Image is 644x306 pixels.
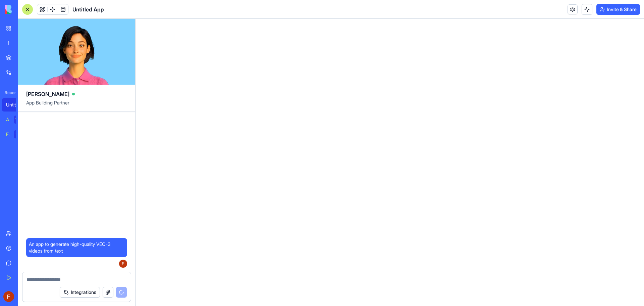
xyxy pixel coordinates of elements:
div: Feedback Form [6,131,9,138]
div: TRY [14,130,25,138]
a: AI Logo GeneratorTRY [2,113,29,126]
img: ACg8ocKtAtPIbjYaxJex0BpEGzFfZ0V2iGoMPzrgDtBwIeCpstntbrA=s96-c [3,291,14,302]
span: Untitled App [72,5,104,13]
img: ACg8ocKtAtPIbjYaxJex0BpEGzFfZ0V2iGoMPzrgDtBwIeCpstntbrA=s96-c [119,260,127,268]
span: Recent [2,90,16,95]
div: AI Logo Generator [6,116,9,123]
span: App Building Partner [26,99,127,112]
div: Untitled App [6,101,25,108]
button: Invite & Share [596,4,640,15]
div: TRY [14,116,25,124]
button: Integrations [60,287,100,298]
a: Untitled App [2,98,29,112]
a: Feedback FormTRY [2,128,29,141]
img: logo [5,5,46,14]
span: An app to generate high-quality VEO-3 videos from text [29,241,124,254]
span: [PERSON_NAME] [26,90,69,98]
